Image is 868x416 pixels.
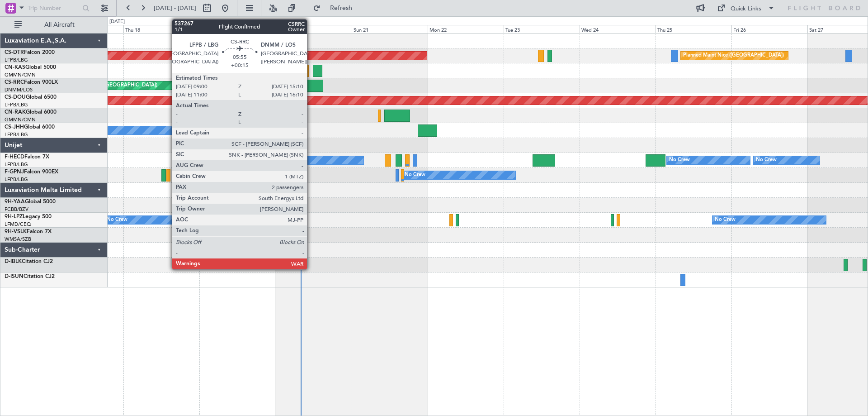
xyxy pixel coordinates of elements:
a: WMSA/SZB [5,236,31,243]
a: LFPB/LBG [5,176,28,183]
span: CS-DTR [5,50,24,55]
span: D-ISUN [5,274,24,279]
a: 9H-LPZLegacy 500 [5,214,52,220]
a: GMMN/CMN [5,72,36,78]
div: Wed 24 [580,25,656,33]
a: CS-RRCFalcon 900LX [5,80,58,85]
input: Trip Number [28,1,80,15]
a: LFMD/CEQ [5,221,31,228]
div: AOG Maint Paris ([GEOGRAPHIC_DATA]) [181,168,276,182]
a: CS-DOUGlobal 6500 [5,95,57,100]
div: Sun 21 [352,25,428,33]
a: DNMM/LOS [5,86,33,93]
div: No Crew [107,213,127,227]
span: All Aircraft [24,22,95,28]
a: GMMN/CMN [5,116,36,123]
span: [DATE] - [DATE] [154,4,196,12]
div: Quick Links [731,5,761,14]
button: Refresh [309,1,363,15]
span: 9H-LPZ [5,214,23,220]
div: No Crew [669,153,690,167]
a: D-IBLKCitation CJ2 [5,259,53,264]
div: Thu 25 [656,25,731,33]
span: F-HECD [5,154,24,160]
a: LFPB/LBG [5,101,28,108]
span: 9H-VSLK [5,229,27,234]
button: All Aircraft [10,18,98,32]
a: CN-RAKGlobal 6000 [5,110,57,115]
div: Planned Maint Nice ([GEOGRAPHIC_DATA]) [683,49,784,62]
span: CS-JHH [5,124,24,130]
div: Planned Maint [GEOGRAPHIC_DATA] ([GEOGRAPHIC_DATA]) [227,153,369,167]
div: [DATE] [109,18,125,26]
a: 9H-VSLKFalcon 7X [5,229,52,234]
div: Fri 19 [199,25,275,33]
span: CN-RAK [5,110,26,115]
span: Refresh [322,5,360,11]
a: 9H-YAAGlobal 5000 [5,199,56,205]
a: LFPB/LBG [5,161,28,168]
a: D-ISUNCitation CJ2 [5,274,55,279]
a: F-GPNJFalcon 900EX [5,169,58,175]
a: FCBB/BZV [5,206,28,213]
span: CN-KAS [5,65,25,70]
a: LFPB/LBG [5,131,28,138]
div: No Crew [240,153,260,167]
a: F-HECDFalcon 7X [5,154,49,160]
span: D-IBLK [5,259,22,264]
a: CN-KASGlobal 5000 [5,65,56,70]
div: Sat 20 [275,25,351,33]
div: No Crew [405,168,425,182]
div: Fri 26 [731,25,807,33]
a: CS-JHHGlobal 6000 [5,124,55,130]
div: Tue 23 [504,25,580,33]
div: Thu 18 [123,25,199,33]
div: No Crew [756,153,777,167]
span: F-GPNJ [5,169,24,175]
button: Quick Links [712,1,779,15]
div: No Crew [715,213,736,227]
a: CS-DTRFalcon 2000 [5,50,55,55]
span: 9H-YAA [5,199,25,205]
a: LFPB/LBG [5,57,28,63]
span: CS-RRC [5,80,24,85]
span: CS-DOU [5,95,26,100]
div: Mon 22 [428,25,504,33]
